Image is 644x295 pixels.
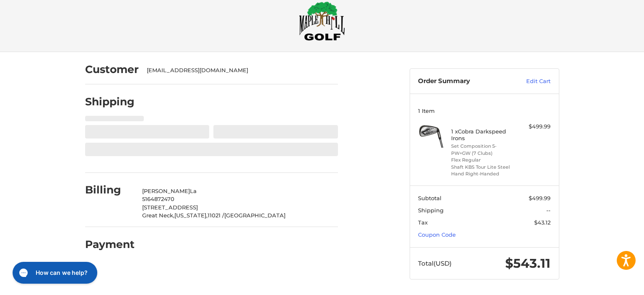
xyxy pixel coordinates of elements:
[529,195,551,201] span: $499.99
[190,188,197,194] span: La
[534,219,551,226] span: $43.12
[418,231,456,238] a: Coupon Code
[451,170,515,178] li: Hand Right-Handed
[517,123,551,131] div: $499.99
[418,195,441,201] span: Subtotal
[85,238,135,251] h2: Payment
[8,259,99,287] iframe: Gorgias live chat messenger
[142,196,174,202] span: 5164872470
[418,259,452,267] span: Total (USD)
[147,66,330,75] div: [EMAIL_ADDRESS][DOMAIN_NAME]
[85,183,134,196] h2: Billing
[85,63,139,76] h2: Customer
[451,143,515,157] li: Set Composition 5-PW+GW (7 Clubs)
[546,207,551,214] span: --
[451,157,515,164] li: Flex Regular
[418,107,551,114] h3: 1 Item
[299,1,345,41] img: Maple Hill Golf
[142,212,174,219] span: Great Neck,
[418,77,508,86] h3: Order Summary
[142,188,190,194] span: [PERSON_NAME]
[85,95,135,108] h2: Shipping
[174,212,208,219] span: [US_STATE],
[418,219,428,226] span: Tax
[142,204,198,211] span: [STREET_ADDRESS]
[224,212,286,219] span: [GEOGRAPHIC_DATA]
[451,128,515,142] h4: 1 x Cobra Darkspeed Irons
[208,212,224,219] span: 11021 /
[418,207,444,214] span: Shipping
[508,77,551,86] a: Edit Cart
[451,164,515,171] li: Shaft KBS Tour Lite Steel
